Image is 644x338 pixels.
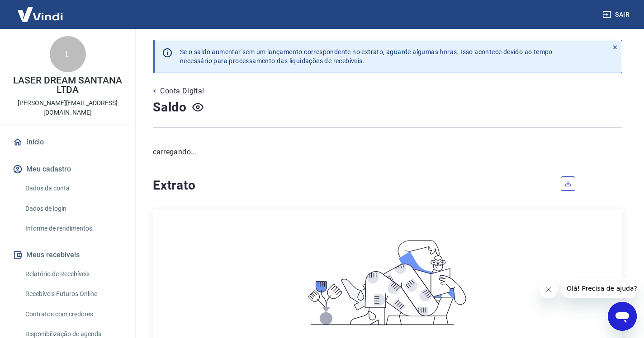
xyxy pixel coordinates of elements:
[153,147,622,157] p: carregando...
[7,76,128,95] p: LASER DREAM SANTANA LTDA
[153,86,156,97] p: <
[153,98,187,116] h4: Saldo
[608,302,637,331] iframe: Botão para abrir a janela de mensagens
[180,47,553,65] p: Se o saldo aumentar sem um lançamento correspondente no extrato, aguarde algumas horas. Isso acon...
[22,305,124,324] a: Contratos com credores
[50,36,86,72] div: L
[22,179,124,198] a: Dados da conta
[160,86,204,97] p: Conta Digital
[11,159,124,179] button: Meu cadastro
[11,0,70,28] img: Vindi
[11,132,124,152] a: Início
[561,278,637,298] iframe: Mensagem da empresa
[601,6,633,23] button: Sair
[11,245,124,265] button: Meus recebíveis
[153,176,550,194] h4: Extrato
[7,98,128,117] p: [PERSON_NAME][EMAIL_ADDRESS][DOMAIN_NAME]
[22,219,124,238] a: Informe de rendimentos
[22,199,124,218] a: Dados de login
[22,265,124,283] a: Relatório de Recebíveis
[5,6,76,14] span: Olá! Precisa de ajuda?
[22,285,124,303] a: Recebíveis Futuros Online
[540,280,558,298] iframe: Fechar mensagem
